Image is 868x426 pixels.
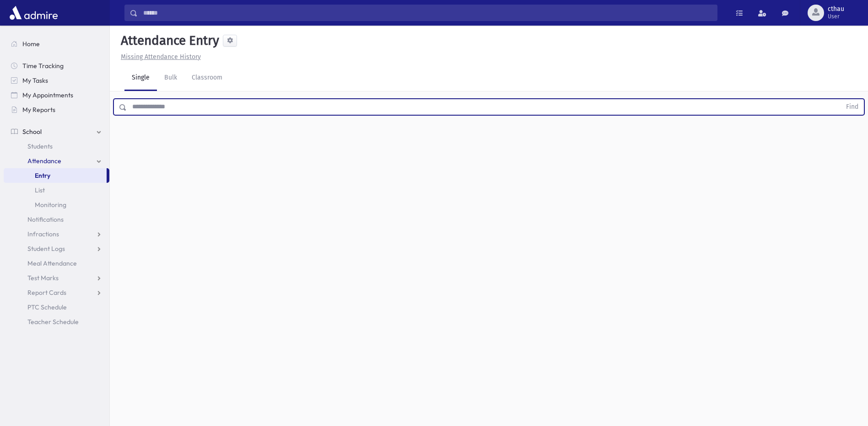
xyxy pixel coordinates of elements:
[828,13,844,20] span: User
[22,128,42,136] span: School
[27,230,59,238] span: Infractions
[35,201,66,209] span: Monitoring
[4,139,109,154] a: Students
[4,314,109,329] a: Teacher Schedule
[4,102,109,117] a: My Reports
[4,168,107,183] a: Entry
[841,99,864,115] button: Find
[4,73,109,88] a: My Tasks
[138,5,717,21] input: Search
[27,288,66,297] span: Report Cards
[4,212,109,227] a: Notifications
[4,37,109,51] a: Home
[117,53,201,61] a: Missing Attendance History
[4,256,109,271] a: Meal Attendance
[4,227,109,241] a: Infractions
[27,215,64,224] span: Notifications
[4,300,109,314] a: PTC Schedule
[27,157,61,165] span: Attendance
[35,186,45,194] span: List
[4,197,109,212] a: Monitoring
[4,271,109,285] a: Test Marks
[27,142,53,150] span: Students
[121,53,201,61] u: Missing Attendance History
[157,65,184,91] a: Bulk
[27,274,59,282] span: Test Marks
[22,40,40,48] span: Home
[4,59,109,73] a: Time Tracking
[22,106,55,114] span: My Reports
[27,318,79,326] span: Teacher Schedule
[4,154,109,168] a: Attendance
[22,91,73,99] span: My Appointments
[4,88,109,102] a: My Appointments
[4,285,109,300] a: Report Cards
[27,259,77,267] span: Meal Attendance
[27,245,65,253] span: Student Logs
[4,124,109,139] a: School
[117,33,219,48] h5: Attendance Entry
[35,171,50,180] span: Entry
[124,65,157,91] a: Single
[4,241,109,256] a: Student Logs
[27,303,67,311] span: PTC Schedule
[4,183,109,197] a: List
[22,62,64,70] span: Time Tracking
[184,65,230,91] a: Classroom
[22,76,48,85] span: My Tasks
[7,4,60,22] img: AdmirePro
[828,5,844,13] span: cthau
